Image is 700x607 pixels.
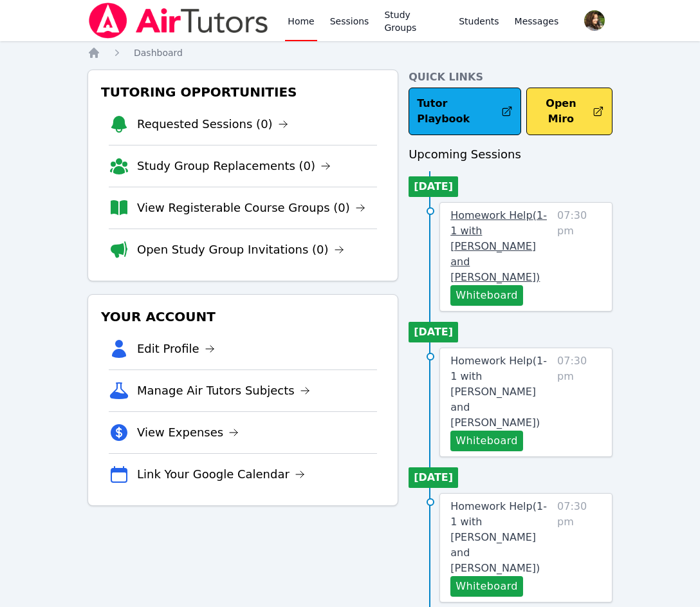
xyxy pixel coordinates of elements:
[557,208,602,306] span: 07:30 pm
[98,305,387,328] h3: Your Account
[134,46,183,59] a: Dashboard
[409,176,458,197] li: [DATE]
[450,285,523,306] button: Whiteboard
[134,48,183,58] span: Dashboard
[409,467,458,488] li: [DATE]
[409,322,458,342] li: [DATE]
[409,88,520,135] a: Tutor Playbook
[98,80,387,104] h3: Tutoring Opportunities
[450,209,547,283] span: Homework Help ( 1-1 with [PERSON_NAME] and [PERSON_NAME] )
[409,70,612,85] h4: Quick Links
[137,424,239,442] a: View Expenses
[137,382,310,400] a: Manage Air Tutors Subjects
[450,576,523,597] button: Whiteboard
[87,3,270,39] img: Air Tutors
[137,340,215,358] a: Edit Profile
[137,115,288,133] a: Requested Sessions (0)
[515,15,559,28] span: Messages
[557,499,602,597] span: 07:30 pm
[450,208,552,285] a: Homework Help(1-1 with [PERSON_NAME] and [PERSON_NAME])
[450,353,552,431] a: Homework Help(1-1 with [PERSON_NAME] and [PERSON_NAME])
[557,353,602,451] span: 07:30 pm
[409,145,612,163] h3: Upcoming Sessions
[450,500,547,574] span: Homework Help ( 1-1 with [PERSON_NAME] and [PERSON_NAME] )
[137,465,305,483] a: Link Your Google Calendar
[526,88,612,135] button: Open Miro
[137,199,365,217] a: View Registerable Course Groups (0)
[87,46,612,59] nav: Breadcrumb
[450,499,552,576] a: Homework Help(1-1 with [PERSON_NAME] and [PERSON_NAME])
[137,241,344,259] a: Open Study Group Invitations (0)
[450,355,547,429] span: Homework Help ( 1-1 with [PERSON_NAME] and [PERSON_NAME] )
[137,157,331,175] a: Study Group Replacements (0)
[450,431,523,451] button: Whiteboard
